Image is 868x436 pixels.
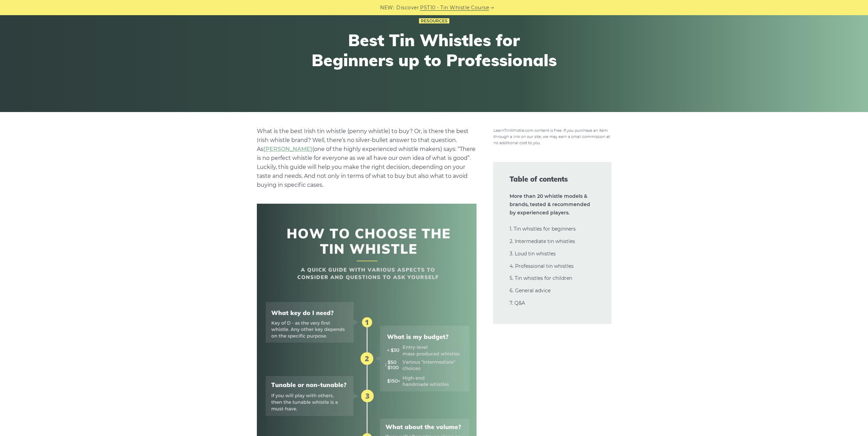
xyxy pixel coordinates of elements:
[396,4,419,12] span: Discover
[257,127,477,190] p: What is the best Irish tin whistle (penny whistle) to buy? Or, is there the best Irish whistle br...
[510,251,556,257] a: 3. Loud tin whistles
[510,174,595,184] span: Table of contents
[419,18,449,24] a: Resources
[510,300,525,306] a: 7. Q&A
[380,4,394,12] span: NEW:
[510,193,590,216] strong: More than 20 whistle models & brands, tested & recommended by experienced players.
[420,4,489,12] a: PST10 - Tin Whistle Course
[510,263,574,269] a: 4. Professional tin whistles
[510,275,572,281] a: 5. Tin whistles for children
[307,30,561,70] h1: Best Tin Whistles for Beginners up to Professionals
[510,287,551,294] a: 6. General advice
[510,238,575,244] a: 2. Intermediate tin whistles
[493,127,611,145] img: disclosure
[263,146,312,152] a: undefined (opens in a new tab)
[510,226,576,232] a: 1. Tin whistles for beginners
